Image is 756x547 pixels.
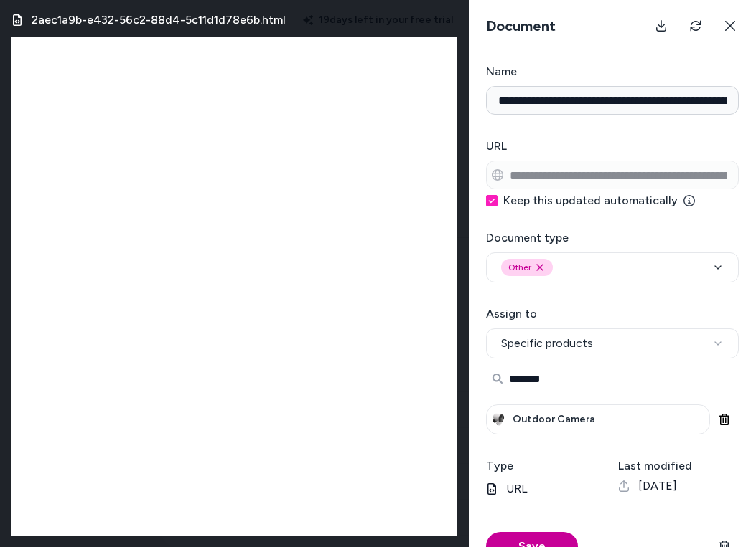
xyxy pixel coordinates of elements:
h3: Type [486,457,607,475]
h3: Last modified [618,457,739,475]
h3: Name [486,63,739,80]
h3: Document [480,16,561,36]
div: Other [501,259,553,276]
h3: 2aec1a9b-e432-56c2-88d4-5c11d1d78e6b.html [32,11,286,29]
label: Assign to [486,307,537,320]
button: OtherRemove other option [486,252,739,282]
button: Remove other option [534,262,546,273]
p: URL [486,480,607,498]
h3: URL [486,138,739,155]
h3: Document type [486,229,739,247]
img: Outdoor Camera [490,411,507,428]
span: Outdoor Camera [513,412,595,427]
span: Specific products [501,335,593,352]
span: [DATE] [638,477,677,495]
button: Refresh [681,11,710,40]
label: Keep this updated automatically [503,195,695,206]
